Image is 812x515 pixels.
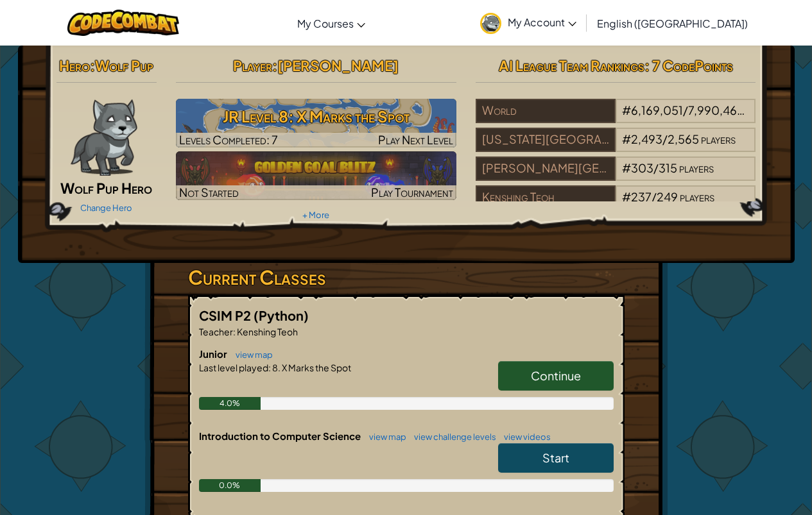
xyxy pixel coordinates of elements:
[476,99,616,123] div: World
[60,179,152,197] span: Wolf Pup Hero
[680,189,714,204] span: players
[476,111,756,126] a: World#6,169,051/7,990,462players
[233,326,236,337] span: :
[277,56,399,74] span: [PERSON_NAME]
[662,131,668,146] span: /
[652,189,657,204] span: /
[474,3,583,43] a: My Account
[291,6,372,40] a: My Courses
[497,432,551,442] a: view videos
[622,103,631,117] span: #
[179,132,278,147] span: Levels Completed: 7
[679,160,714,175] span: players
[302,210,329,220] a: + More
[188,263,625,292] h3: Current Classes
[199,430,363,442] span: Introduction to Computer Science
[480,13,501,34] img: avatar
[597,17,748,30] span: English ([GEOGRAPHIC_DATA])
[644,56,733,74] span: : 7 CodePoints
[476,169,756,183] a: [PERSON_NAME][GEOGRAPHIC_DATA]#303/315players
[297,17,354,30] span: My Courses
[229,350,273,360] a: view map
[67,10,180,36] img: CodeCombat logo
[199,326,233,337] span: Teacher
[746,103,781,117] span: players
[59,56,90,74] span: Hero
[176,99,456,148] img: JR Level 8: X Marks the Spot
[631,131,662,146] span: 2,493
[622,189,631,204] span: #
[176,151,456,200] a: Not StartedPlay Tournament
[95,56,153,74] span: Wolf Pup
[90,56,95,74] span: :
[233,56,272,74] span: Player
[683,103,688,117] span: /
[688,103,745,117] span: 7,990,462
[176,99,456,148] a: Play Next Level
[199,397,261,410] div: 4.0%
[476,156,616,181] div: [PERSON_NAME][GEOGRAPHIC_DATA]
[631,160,653,175] span: 303
[508,15,576,29] span: My Account
[378,132,453,147] span: Play Next Level
[631,103,683,117] span: 6,169,051
[176,102,456,131] h3: JR Level 8: X Marks the Spot
[631,189,652,204] span: 237
[476,198,756,212] a: Kenshing Teoh#237/249players
[199,362,268,373] span: Last level played
[542,450,569,465] span: Start
[371,185,453,199] span: Play Tournament
[236,326,298,337] span: Kenshing Teoh
[657,189,678,204] span: 249
[80,203,132,213] a: Change Hero
[653,160,659,175] span: /
[701,131,736,146] span: players
[199,307,254,323] span: CSIM P2
[408,432,496,442] a: view challenge levels
[591,6,754,40] a: English ([GEOGRAPHIC_DATA])
[179,185,239,199] span: Not Started
[272,56,277,74] span: :
[476,185,616,210] div: Kenshing Teoh
[499,56,644,74] span: AI League Team Rankings
[268,362,271,373] span: :
[476,140,756,155] a: [US_STATE][GEOGRAPHIC_DATA] No. 11 in the [GEOGRAPHIC_DATA]#2,493/2,565players
[254,307,309,323] span: (Python)
[199,348,229,360] span: Junior
[176,151,456,200] img: Golden Goal
[476,128,616,152] div: [US_STATE][GEOGRAPHIC_DATA] No. 11 in the [GEOGRAPHIC_DATA]
[281,362,351,373] span: X Marks the Spot
[622,131,631,146] span: #
[531,368,581,383] span: Continue
[71,99,137,176] img: wolf-pup-paper-doll.png
[622,160,631,175] span: #
[659,160,677,175] span: 315
[668,131,699,146] span: 2,565
[271,362,281,373] span: 8.
[363,432,406,442] a: view map
[199,479,261,492] div: 0.0%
